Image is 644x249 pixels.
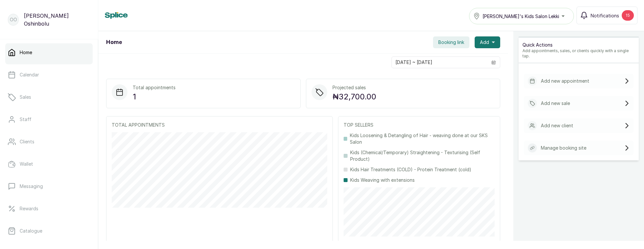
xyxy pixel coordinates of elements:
p: Kids Hair Treatments (COLD) - Protein Treatment (cold) [350,166,471,173]
svg: calendar [491,60,496,65]
p: Kids Weaving with extensions [350,177,415,183]
p: Add new appointment [541,78,589,84]
a: Clients [5,133,93,151]
a: Calendar [5,66,93,84]
p: Sales [20,94,31,100]
p: Staff [20,116,31,123]
p: Messaging [20,183,43,190]
p: Projected sales [332,84,376,91]
span: Add [480,39,489,46]
h1: Home [106,38,122,46]
input: Select date [392,57,487,68]
button: [PERSON_NAME]'s Kids Salon Lekki [469,8,574,24]
button: Add [475,36,500,48]
p: ₦32,700.00 [332,91,376,103]
button: Booking link [433,36,469,48]
p: Rewards [20,205,38,212]
p: TOTAL APPOINTMENTS [112,122,327,128]
a: Messaging [5,177,93,196]
p: Calendar [20,72,39,78]
p: OO [10,16,17,23]
div: 15 [622,10,634,21]
a: Home [5,43,93,62]
a: Sales [5,88,93,106]
button: Notifications15 [577,7,637,24]
span: Notifications [591,12,619,19]
p: Quick Actions [522,42,635,48]
p: Catalogue [20,228,42,234]
p: 1 [133,91,176,103]
p: Add appointments, sales, or clients quickly with a single tap. [522,48,635,59]
p: Kids Loosening & Detangling of Hair - weaving done at our SKS Salon [350,132,495,145]
p: Kids (Chemical/Temporary) Straightening - Texturising (Self Product) [350,149,495,162]
a: Wallet [5,155,93,173]
p: Add new client [541,122,573,129]
span: [PERSON_NAME]'s Kids Salon Lekki [483,13,559,20]
span: Booking link [438,39,464,46]
p: Total appointments [133,84,176,91]
a: Catalogue [5,222,93,240]
p: Home [20,49,32,56]
p: Manage booking site [541,145,586,151]
a: Staff [5,110,93,129]
p: [PERSON_NAME] Oshinbolu [24,12,90,28]
p: Wallet [20,161,33,167]
a: Rewards [5,199,93,218]
p: TOP SELLERS [344,122,495,128]
p: Add new sale [541,100,570,107]
p: Clients [20,138,34,145]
